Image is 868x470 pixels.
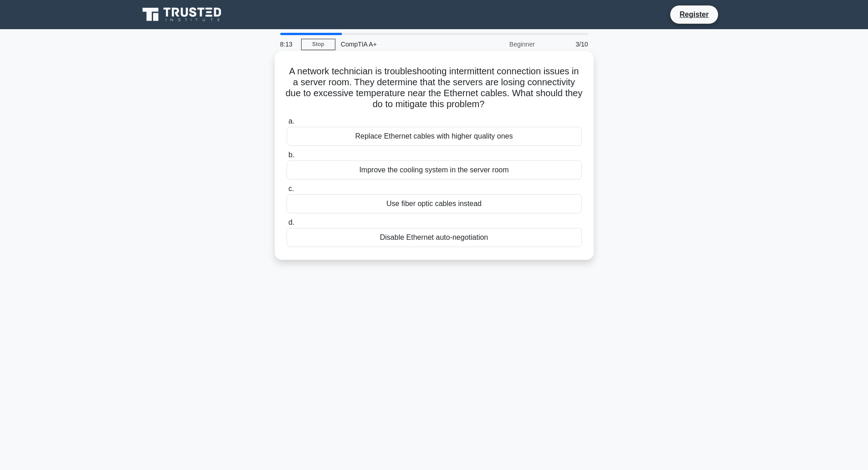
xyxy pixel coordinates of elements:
div: CompTIA A+ [335,35,461,53]
div: Replace Ethernet cables with higher quality ones [287,127,582,146]
div: Disable Ethernet auto-negotiation [287,228,582,247]
div: Use fiber optic cables instead [287,194,582,213]
a: Stop [301,39,335,50]
div: 3/10 [540,35,594,53]
span: b. [288,151,294,159]
div: 8:13 [275,35,301,53]
span: d. [288,218,294,226]
h5: A network technician is troubleshooting intermittent connection issues in a server room. They det... [286,66,583,110]
div: Improve the cooling system in the server room [287,160,582,180]
span: a. [288,117,294,125]
span: c. [288,185,294,192]
div: Beginner [461,35,540,53]
a: Register [674,9,714,20]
